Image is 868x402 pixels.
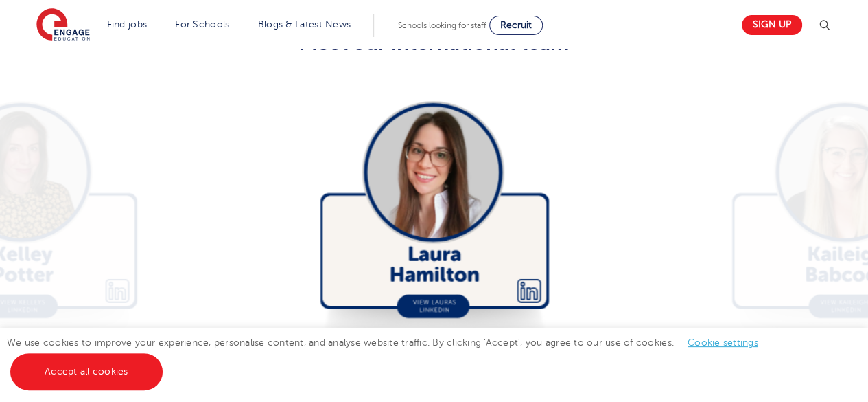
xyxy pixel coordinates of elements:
span: We use cookies to improve your experience, personalise content, and analyse website traffic. By c... [7,337,772,377]
a: Recruit [489,16,543,35]
a: For Schools [175,19,229,30]
a: Find jobs [107,19,148,30]
a: Sign up [742,15,802,35]
a: Blogs & Latest News [258,19,351,30]
img: Engage Education [36,8,90,43]
span: Schools looking for staff [398,21,486,30]
a: Cookie settings [688,337,758,348]
a: Accept all cookies [10,353,163,390]
span: Recruit [500,20,532,30]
